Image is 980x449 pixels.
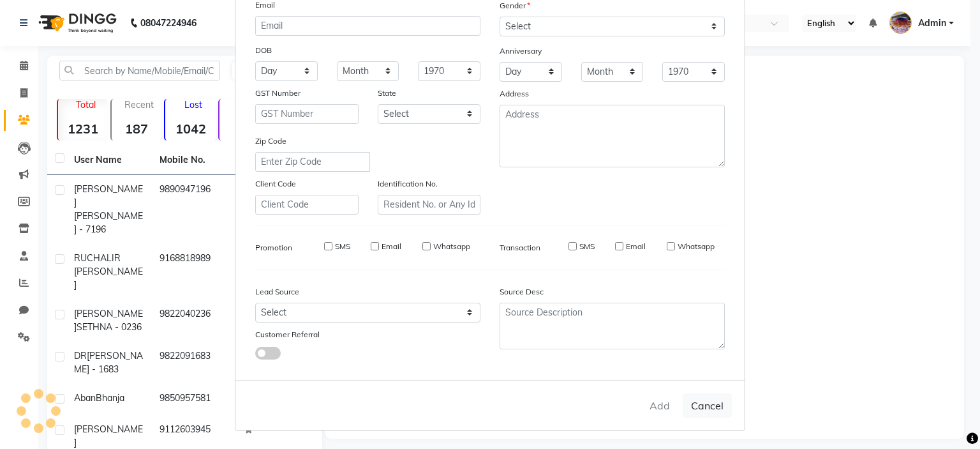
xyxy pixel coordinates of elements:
[378,88,396,99] label: State
[255,152,370,172] input: Enter Zip Code
[255,135,286,147] label: Zip Code
[678,241,715,252] label: Whatsapp
[500,88,529,100] label: Address
[255,195,359,215] input: Client Code
[255,178,296,190] label: Client Code
[255,104,359,124] input: GST Number
[255,16,480,36] input: Email
[255,329,320,340] label: Customer Referral
[255,88,301,99] label: GST Number
[579,241,595,252] label: SMS
[500,45,542,57] label: Anniversary
[255,242,292,254] label: Promotion
[626,241,646,252] label: Email
[382,241,401,252] label: Email
[255,286,299,298] label: Lead Source
[378,178,438,190] label: Identification No.
[255,45,272,56] label: DOB
[378,195,481,215] input: Resident No. or Any Id
[433,241,470,252] label: Whatsapp
[500,242,540,254] label: Transaction
[335,241,350,252] label: SMS
[683,393,732,418] button: Cancel
[500,286,544,298] label: Source Desc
